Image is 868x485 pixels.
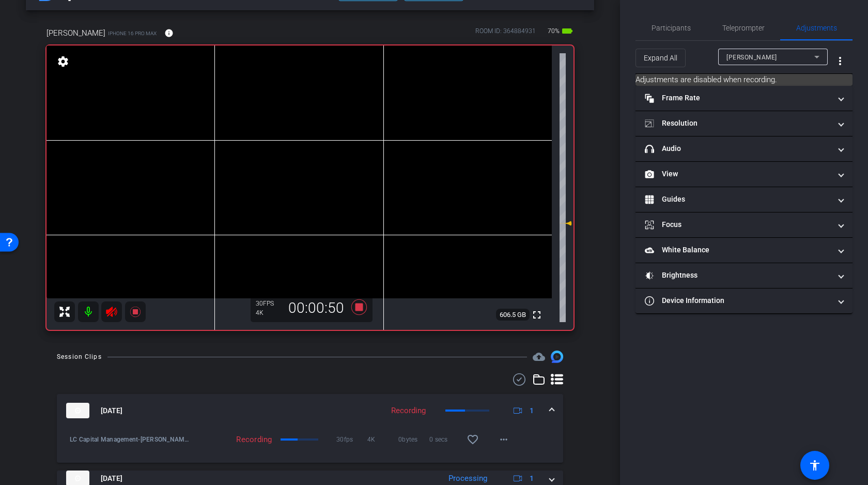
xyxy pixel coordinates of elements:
mat-panel-title: Brightness [645,270,831,281]
img: Session clips [551,351,563,363]
span: 606.5 GB [496,309,530,321]
mat-icon: -5 dB [560,217,572,230]
mat-icon: accessibility [809,459,821,472]
mat-expansion-panel-header: Focus [636,213,853,237]
span: FPS [263,300,274,307]
span: 0bytes [398,434,429,445]
div: Recording [192,434,277,445]
span: Teleprompter [722,24,765,32]
mat-panel-title: Resolution [645,118,831,129]
mat-expansion-panel-header: Resolution [636,111,853,136]
span: [PERSON_NAME] [726,54,777,61]
span: [DATE] [101,405,122,416]
mat-expansion-panel-header: View [636,162,853,187]
span: 1 [530,473,534,484]
mat-expansion-panel-header: White Balance [636,238,853,263]
div: ROOM ID: 364884931 [475,26,536,41]
span: LC Capital Management-[PERSON_NAME]-B-2025-09-02-14-49-32-178-0 [70,434,192,445]
div: Recording [386,405,431,417]
mat-expansion-panel-header: Frame Rate [636,86,853,111]
div: thumb-nail[DATE]Recording1 [57,427,563,463]
mat-card: Adjustments are disabled when recording. [636,74,853,86]
mat-icon: favorite_border [467,433,479,446]
mat-expansion-panel-header: thumb-nail[DATE]Recording1 [57,394,563,427]
mat-panel-title: Guides [645,194,831,205]
mat-expansion-panel-header: Guides [636,187,853,212]
mat-icon: cloud_upload [533,351,545,363]
span: 1 [530,405,534,416]
img: thumb-nail [66,403,89,418]
mat-panel-title: Device Information [645,295,831,306]
span: Adjustments [796,24,837,32]
div: 00:00:50 [282,299,351,317]
mat-expansion-panel-header: Brightness [636,263,853,288]
div: Processing [443,473,492,484]
mat-icon: settings [56,55,70,68]
span: 70% [546,23,561,39]
span: 30fps [336,434,367,445]
button: Expand All [636,49,686,67]
div: Session Clips [57,352,102,362]
mat-panel-title: White Balance [645,245,831,255]
mat-panel-title: Frame Rate [645,93,831,103]
mat-icon: fullscreen [531,309,543,321]
span: Expand All [644,48,677,68]
div: 4K [256,309,282,317]
mat-expansion-panel-header: Audio [636,137,853,161]
span: iPhone 16 Pro Max [108,29,157,37]
span: 4K [367,434,398,445]
mat-expansion-panel-header: Device Information [636,289,853,313]
div: 30 [256,299,282,308]
mat-icon: battery_std [561,25,574,37]
span: 0 secs [429,434,460,445]
span: [PERSON_NAME] [47,27,105,39]
mat-icon: info [164,28,174,38]
button: More Options for Adjustments Panel [828,49,853,73]
mat-panel-title: View [645,169,831,179]
mat-panel-title: Focus [645,219,831,230]
span: Destinations for your clips [533,351,545,363]
span: Participants [652,24,691,32]
mat-panel-title: Audio [645,143,831,154]
mat-icon: more_vert [834,55,846,67]
span: [DATE] [101,473,122,484]
mat-icon: more_horiz [498,433,510,446]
